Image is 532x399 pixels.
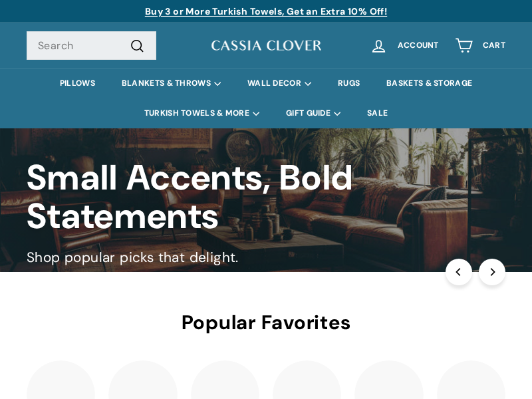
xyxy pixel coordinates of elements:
a: RUGS [325,68,373,98]
a: BASKETS & STORAGE [373,68,485,98]
summary: GIFT GUIDE [273,98,354,128]
span: Account [398,41,439,50]
button: Next [479,259,505,285]
summary: WALL DECOR [234,68,325,98]
summary: TURKISH TOWELS & MORE [131,98,273,128]
summary: BLANKETS & THROWS [108,68,234,98]
span: Cart [483,41,505,50]
h2: Popular Favorites [27,312,505,334]
a: Cart [447,26,513,65]
a: Buy 3 or More Turkish Towels, Get an Extra 10% Off! [145,5,387,17]
input: Search [27,31,156,61]
a: PILLOWS [47,68,108,98]
a: Account [362,26,447,65]
button: Previous [446,259,472,285]
a: SALE [354,98,401,128]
